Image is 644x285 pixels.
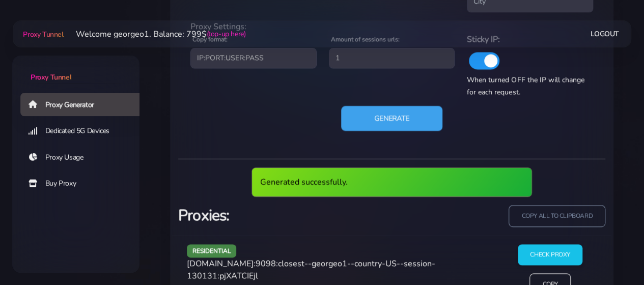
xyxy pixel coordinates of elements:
h3: Proxies: [178,205,386,226]
li: Welcome georgeo1. Balance: 799$ [64,28,246,40]
input: Check Proxy [518,244,582,265]
a: (top-up here) [207,29,246,39]
span: Proxy Tunnel [23,30,63,39]
input: copy all to clipboard [509,205,605,227]
a: Dedicated 5G Devices [20,119,148,143]
button: Generate [341,106,442,131]
a: Buy Proxy [20,172,148,195]
span: When turned OFF the IP will change for each request. [467,75,584,97]
a: Logout [591,24,619,43]
a: Proxy Tunnel [12,56,139,83]
a: Proxy Usage [20,146,148,169]
span: Proxy Tunnel [31,72,71,82]
a: Proxy Tunnel [21,26,63,42]
span: residential [187,244,237,257]
span: [DOMAIN_NAME]:9098:closest--georgeo1--country-US--session-130131:pjXATCIEjl [187,258,435,281]
iframe: Webchat Widget [595,236,631,272]
div: Generated successfully. [251,167,532,197]
a: Proxy Generator [20,93,148,116]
